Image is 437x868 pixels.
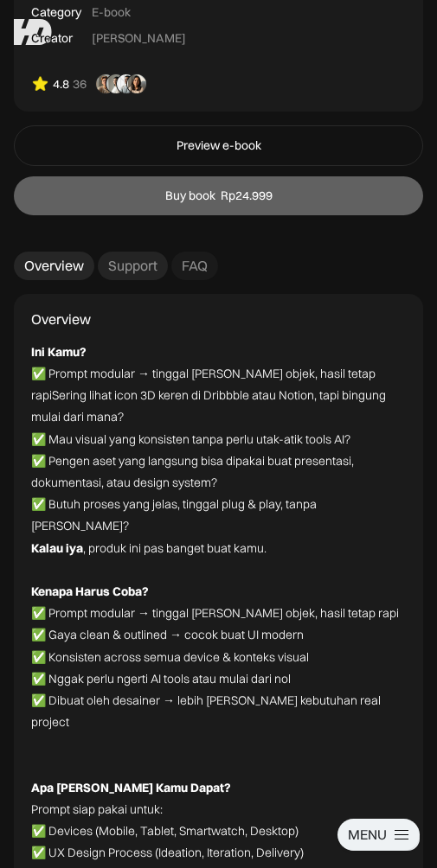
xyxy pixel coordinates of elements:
[31,842,406,864] p: ✅ UX Design Process (Ideation, Iteration, Delivery)
[31,799,406,820] p: Prompt siap pakai untuk:
[108,257,157,275] div: Support
[31,603,406,624] p: ✅ Prompt modular → tinggal [PERSON_NAME] objek, hasil tetap rapi
[31,690,406,733] p: ✅ Dibuat oleh desainer → lebih [PERSON_NAME] kebutuhan real project
[31,344,87,360] strong: Ini Kamu?
[31,450,406,494] p: ✅ Pengen aset yang langsung bisa dipakai buat presentasi, dokumentasi, atau design system?
[14,176,423,215] a: Buy bookRp24.999
[177,138,261,153] div: Preview e-book
[31,780,231,795] strong: Apa [PERSON_NAME] Kamu Dapat?
[31,820,406,842] p: ✅ Devices (Mobile, Tablet, Smartwatch, Desktop)
[92,30,186,46] div: [PERSON_NAME]
[14,125,423,166] a: Preview e-book
[24,257,84,275] div: Overview
[73,76,87,92] div: 36
[31,584,149,599] strong: Kenapa Harus Coba?
[92,4,131,20] div: E-book
[31,311,91,328] div: Overview
[31,429,406,450] p: ✅ Mau visual yang konsisten tanpa perlu utak-atik tools AI?
[31,540,83,556] strong: Kalau iya
[31,4,81,20] div: Category
[348,826,387,844] div: MENU
[31,363,406,429] p: ✅ Prompt modular → tinggal [PERSON_NAME] objek, hasil tetap rapiSering lihat icon 3D keren di Dri...
[53,76,69,92] div: 4.8
[31,756,406,777] p: ‍
[165,188,215,203] div: Buy book
[31,494,406,537] p: ✅ Butuh proses yang jelas, tinggal plug & play, tanpa [PERSON_NAME]?
[31,624,406,646] p: ✅ Gaya clean & outlined → cocok buat UI modern
[31,559,406,581] p: ‍
[31,668,406,690] p: ✅ Nggak perlu ngerti AI tools atau mulai dari nol
[31,647,406,668] p: ✅ Konsisten across semua device & konteks visual
[221,188,273,203] div: Rp24.999
[31,538,406,559] p: , produk ini pas banget buat kamu.
[31,733,406,755] p: ‍
[182,257,208,275] div: FAQ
